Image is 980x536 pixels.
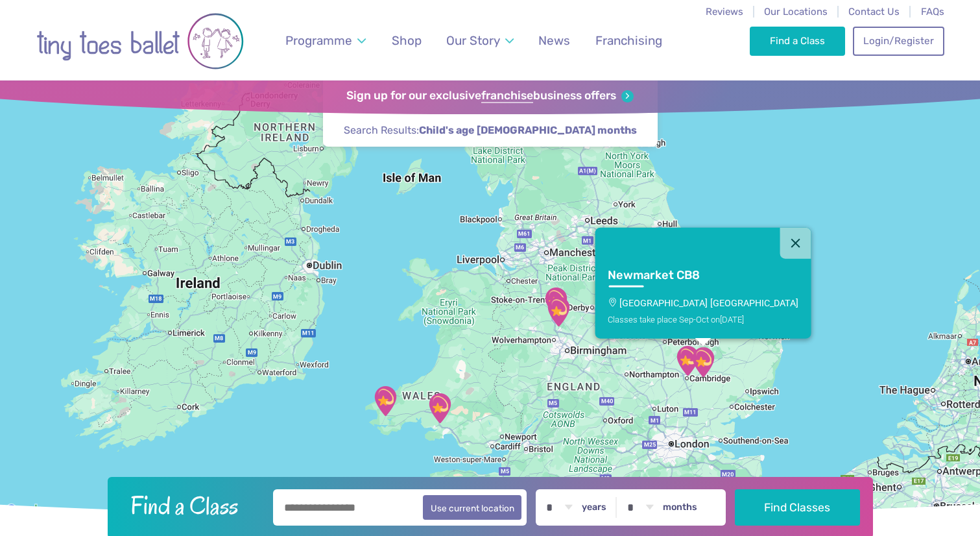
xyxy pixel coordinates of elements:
a: Contact Us [848,6,900,18]
div: Classes take place Sep-Oct on [608,314,798,324]
div: Canolfan Gwili Centre: Hendy Community… [424,392,456,424]
a: Shop [385,25,427,56]
div: Huntington Community Centre [542,295,575,328]
span: Our Story [446,33,500,48]
h2: Find a Class [120,489,264,522]
img: Google [3,502,46,518]
a: FAQs [921,6,944,18]
button: Close [780,227,811,258]
img: tiny toes ballet [36,8,244,74]
a: Open this area in Google Maps (opens a new window) [3,502,46,518]
div: Ellesmere Centre Suffolk [687,346,719,378]
label: years [582,502,606,513]
label: months [663,502,697,513]
a: Reviews [706,6,743,18]
h3: Newmarket CB8 [608,268,774,283]
div: Tiny Toes Ballet Dance Studio [540,286,572,319]
button: Find Classes [735,489,860,526]
button: Use current location [423,495,522,520]
a: Newmarket CB8[GEOGRAPHIC_DATA] [GEOGRAPHIC_DATA]Classes take place Sep-Oct on[DATE] [595,258,811,338]
a: News [532,25,577,56]
a: Login/Register [853,27,944,55]
a: Sign up for our exclusivefranchisebusiness offers [346,89,634,103]
span: [DATE] [720,314,744,324]
div: St Matthew's Church [671,345,704,377]
a: Find a Class [750,27,845,55]
span: Programme [285,33,352,48]
span: Shop [392,33,422,48]
p: [GEOGRAPHIC_DATA] [GEOGRAPHIC_DATA] [608,297,798,308]
div: Merlins Bridge Village Hall [369,385,401,417]
span: Franchising [595,33,662,48]
a: Our Story [440,25,520,56]
a: Franchising [589,25,668,56]
a: Programme [279,25,372,56]
strong: franchise [481,89,533,103]
a: Our Locations [764,6,828,18]
span: News [538,33,570,48]
strong: Child's age [DEMOGRAPHIC_DATA] months [419,124,637,136]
